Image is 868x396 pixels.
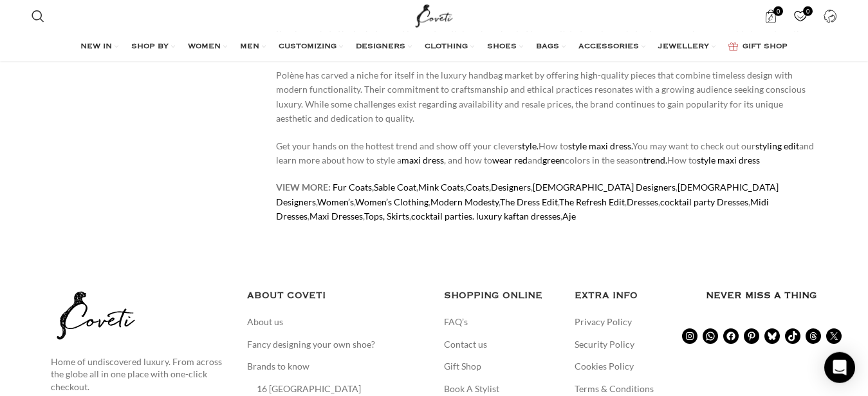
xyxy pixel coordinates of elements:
[755,140,799,151] a: styling edit
[728,34,788,60] a: GIFT SHOP
[536,42,559,52] span: BAGS
[575,338,636,351] a: Security Policy
[489,182,491,193] strong: ,
[425,34,474,60] a: CLOTHING
[25,3,51,29] a: Search
[356,42,405,52] span: DESIGNERS
[492,155,528,165] a: wear red
[240,42,259,52] span: MEN
[444,288,556,303] h5: SHOPPING ONLINE
[487,42,517,52] span: SHOES
[416,182,418,193] strong: ,
[444,316,469,328] a: FAQ’s
[374,182,416,193] a: Sable Coat
[803,6,813,16] span: 0
[276,182,331,193] strong: VIEW MORE:
[542,155,565,165] a: green
[247,360,311,373] a: Brands to know
[51,355,228,393] p: Home of undiscovered luxury. From across the globe all in one place with one-click checkout.
[364,211,385,222] a: Tops,
[660,196,748,207] a: cocktail party Dresses
[643,155,667,165] a: trend.
[247,316,284,328] a: About us
[562,211,576,222] a: Aje
[743,42,788,52] span: GIFT SHOP
[575,360,635,373] a: Cookies Policy
[575,288,687,303] h5: EXTRA INFO
[247,288,425,303] h5: ABOUT COVETI
[487,34,523,60] a: SHOES
[706,288,818,303] h3: Never miss a thing
[418,182,464,193] a: Mink Coats
[425,42,468,52] span: CLOTHING
[824,352,855,383] div: Open Intercom Messenger
[658,42,709,52] span: JEWELLERY
[25,34,844,60] div: Main navigation
[412,10,456,21] a: Site logo
[131,42,169,52] span: SHOP BY
[575,316,633,328] a: Privacy Policy
[276,182,779,207] a: [DEMOGRAPHIC_DATA] Designers
[578,42,639,52] span: ACCESSORIES
[559,196,625,207] a: The Refresh Edit
[387,211,409,222] a: Skirts
[787,3,813,29] div: My Wishlist
[575,382,655,395] a: Terms & Conditions
[247,338,376,351] a: Fancy designing your own shoe?
[757,3,784,29] a: 0
[476,211,560,222] a: luxury kaftan dresses
[188,42,221,52] span: WOMEN
[80,34,118,60] a: NEW IN
[51,288,141,343] img: coveti-black-logo_ueqiqk.png
[240,34,266,60] a: MEN
[773,6,783,16] span: 0
[188,34,227,60] a: WOMEN
[627,196,658,207] a: Dresses
[276,68,818,126] p: Polène has carved a niche for itself in the luxury handbag market by offering high-quality pieces...
[464,182,466,193] strong: ,
[536,34,566,60] a: BAGS
[444,360,483,373] a: Gift Shop
[317,196,354,207] a: Women’s
[276,139,818,168] p: Get your hands on the hottest trend and show off your clever How to You may want to check out our...
[697,155,760,165] a: style maxi dress
[444,338,488,351] a: Contact us
[356,34,412,60] a: DESIGNERS
[80,42,112,52] span: NEW IN
[279,42,337,52] span: CUSTOMIZING
[276,180,818,223] p: , , , , , , , , , , , , , ,
[355,196,429,207] a: Women’s Clothing
[518,140,539,151] a: style.
[578,34,645,60] a: ACCESSORIES
[787,3,813,29] a: 0
[372,182,374,193] strong: ,
[728,42,738,51] img: GiftBag
[279,34,343,60] a: CUSTOMIZING
[309,211,363,222] a: Maxi Dresses
[430,196,499,207] a: Modern Modesty
[444,382,501,395] a: Book A Stylist
[402,155,444,165] a: maxi dress
[257,382,362,395] a: 16 [GEOGRAPHIC_DATA]
[500,196,558,207] a: The Dress Edit
[131,34,175,60] a: SHOP BY
[568,140,633,151] a: style maxi dress.
[411,211,474,222] a: cocktail parties.
[466,182,489,193] a: Coats
[658,34,716,60] a: JEWELLERY
[491,182,531,193] a: Designers
[533,182,676,193] a: [DEMOGRAPHIC_DATA] Designers
[333,182,372,193] a: Fur Coats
